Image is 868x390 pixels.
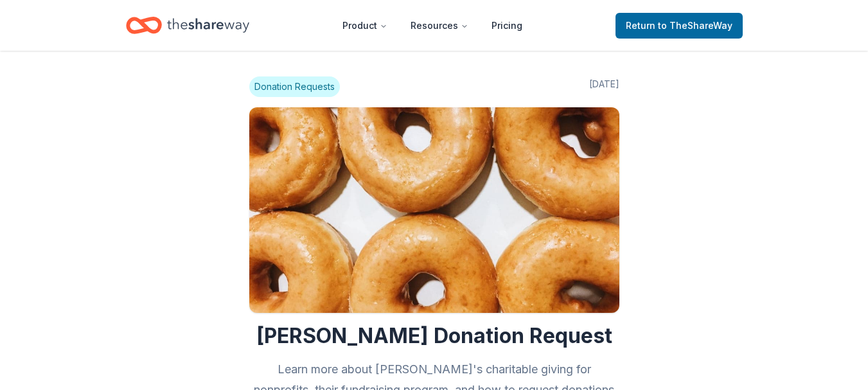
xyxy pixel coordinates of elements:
span: Return [626,18,732,33]
span: [DATE] [589,76,619,97]
a: Returnto TheShareWay [616,13,743,39]
img: Image for Krispy Kreme Donation Request [249,107,619,313]
a: Home [126,10,249,40]
span: to TheShareWay [658,20,732,31]
span: Donation Requests [249,76,340,97]
button: Resources [400,13,479,39]
h1: [PERSON_NAME] Donation Request [249,323,619,349]
button: Product [332,13,398,39]
nav: Main [332,10,533,40]
a: Pricing [481,13,533,39]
